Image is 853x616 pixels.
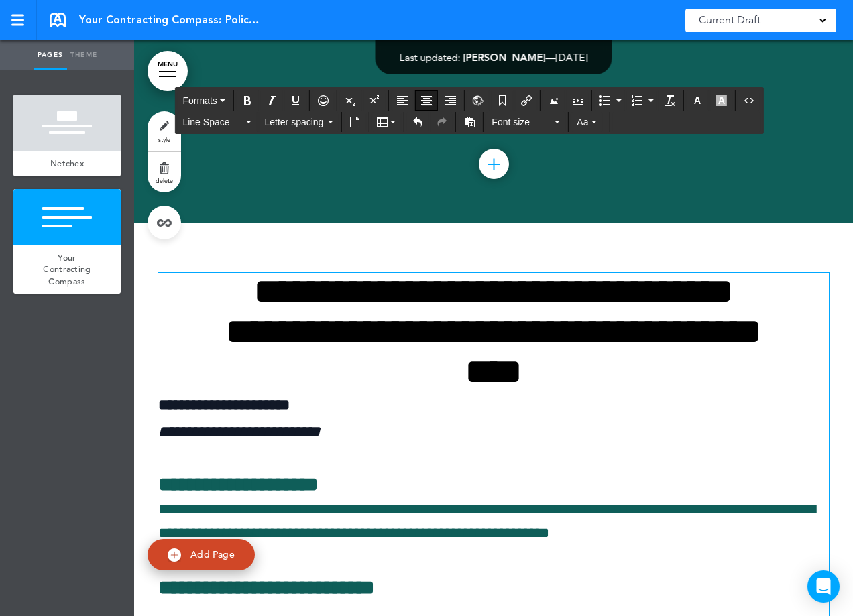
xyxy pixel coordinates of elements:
[400,51,461,64] span: Last updated:
[626,90,657,111] div: Numbered list
[807,570,840,603] div: Open Intercom Messenger
[148,152,181,192] a: delete
[515,90,538,111] div: Insert/edit airmason link
[148,539,255,570] a: Add Page
[79,13,260,27] span: Your Contracting Compass: Policies, Procedures, & Best Practices
[492,115,552,129] span: Font size
[458,112,481,132] div: Paste as text
[400,52,588,62] div: —
[284,90,307,111] div: Underline
[371,112,402,132] div: Table
[363,90,386,111] div: Superscript
[236,90,259,111] div: Bold
[34,40,67,70] a: Pages
[43,252,91,287] span: Your Contracting Compass
[343,112,366,132] div: Insert document
[156,176,173,184] span: delete
[467,90,490,111] div: Insert/Edit global anchor link
[415,90,438,111] div: Align center
[168,548,181,562] img: add.svg
[659,90,681,111] div: Clear formatting
[594,90,625,111] div: Bullet list
[556,51,588,64] span: [DATE]
[577,117,588,127] span: Aa
[463,51,546,64] span: [PERSON_NAME]
[491,90,514,111] div: Anchor
[260,90,283,111] div: Italic
[699,11,760,29] span: Current Draft
[13,151,121,176] a: Netchex
[67,40,101,70] a: Theme
[13,245,121,294] a: Your Contracting Compass
[50,158,84,169] span: Netchex
[339,90,362,111] div: Subscript
[431,112,453,132] div: Redo
[148,111,181,151] a: style
[439,90,462,111] div: Align right
[182,95,217,106] span: Formats
[264,115,325,129] span: Letter spacing
[543,90,565,111] div: Airmason image
[148,51,188,91] a: MENU
[391,90,414,111] div: Align left
[190,548,235,560] span: Add Page
[567,90,589,111] div: Insert/edit media
[406,112,429,132] div: Undo
[182,115,243,129] span: Line Space
[738,90,760,111] div: Source code
[158,135,170,143] span: style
